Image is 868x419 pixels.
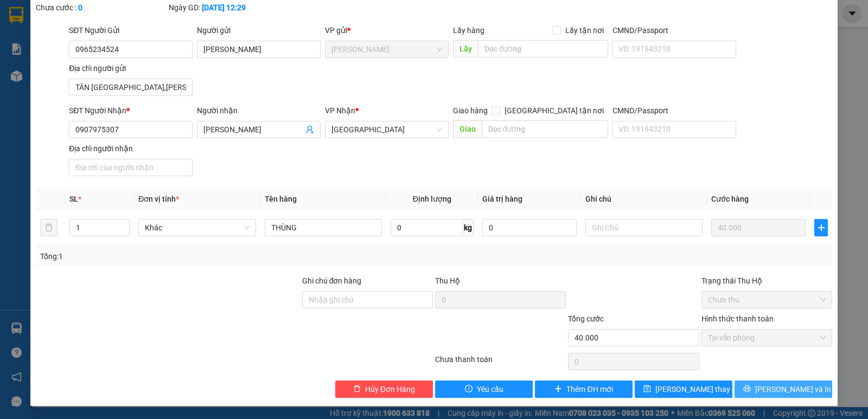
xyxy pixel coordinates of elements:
[413,195,451,203] span: Định lượng
[9,9,119,22] div: [PERSON_NAME]
[453,106,488,115] span: Giao hàng
[9,22,119,35] div: [PERSON_NAME]
[9,50,119,102] div: [PERSON_NAME],[PERSON_NAME] LÃNH, [GEOGRAPHIC_DATA]
[197,105,321,117] div: Người nhận
[36,2,167,14] div: Chưa cước :
[325,106,355,115] span: VP Nhận
[635,381,732,398] button: save[PERSON_NAME] thay đổi
[478,40,609,57] input: Dọc đường
[138,195,179,203] span: Đơn vị tính
[40,219,58,236] button: delete
[169,2,299,14] div: Ngày GD:
[78,3,82,12] b: 0
[554,385,562,394] span: plus
[305,125,314,134] span: user-add
[353,385,361,394] span: delete
[434,353,567,372] div: Chưa thanh toán
[435,276,460,285] span: Thu Hộ
[708,292,826,308] span: Chưa thu
[145,220,249,236] span: Khác
[325,24,449,36] div: VP gửi
[701,275,832,287] div: Trạng thái Thu Hộ
[453,120,482,138] span: Giao
[711,219,806,236] input: 0
[566,383,612,395] span: Thêm ĐH mới
[585,219,703,236] input: Ghi Chú
[743,385,751,394] span: printer
[127,9,153,21] span: Nhận:
[335,381,433,398] button: deleteHủy Đơn Hàng
[197,24,321,36] div: Người gửi
[561,24,608,36] span: Lấy tận nơi
[69,24,193,36] div: SĐT Người Gửi
[500,105,608,117] span: [GEOGRAPHIC_DATA] tận nơi
[453,26,484,35] span: Lấy hàng
[331,41,442,57] span: Cao Lãnh
[535,381,633,398] button: plusThêm ĐH mới
[711,195,749,203] span: Cước hàng
[69,195,78,203] span: SL
[265,195,297,203] span: Tên hàng
[9,35,119,50] div: 0938630918
[202,3,246,12] b: [DATE] 12:29
[9,10,26,22] span: Gửi:
[127,34,237,47] div: THÔNG
[612,105,736,117] div: CMND/Passport
[127,9,237,34] div: [GEOGRAPHIC_DATA]
[435,381,533,398] button: exclamation-circleYêu cầu
[69,143,193,154] div: Địa chỉ người nhận
[477,383,503,395] span: Yêu cầu
[265,219,382,236] input: VD: Bàn, Ghế
[643,385,651,394] span: save
[814,219,828,236] button: plus
[735,381,832,398] button: printer[PERSON_NAME] và In
[69,159,193,176] input: Địa chỉ của người nhận
[40,250,336,262] div: Tổng: 1
[453,40,478,57] span: Lấy
[463,219,474,236] span: kg
[612,24,736,36] div: CMND/Passport
[365,383,415,395] span: Hủy Đơn Hàng
[815,223,827,232] span: plus
[482,120,609,138] input: Dọc đường
[581,189,707,210] th: Ghi chú
[69,62,193,74] div: Địa chỉ người gửi
[482,195,522,203] span: Giá trị hàng
[127,47,237,62] div: 0913715831
[69,79,193,96] input: Địa chỉ của người gửi
[701,314,774,323] label: Hình thức thanh toán
[331,121,442,138] span: Sài Gòn
[302,276,362,285] label: Ghi chú đơn hàng
[568,314,604,323] span: Tổng cước
[465,385,473,394] span: exclamation-circle
[69,105,193,117] div: SĐT Người Nhận
[302,291,433,308] input: Ghi chú đơn hàng
[655,383,742,395] span: [PERSON_NAME] thay đổi
[708,330,826,346] span: Tại văn phòng
[755,383,831,395] span: [PERSON_NAME] và In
